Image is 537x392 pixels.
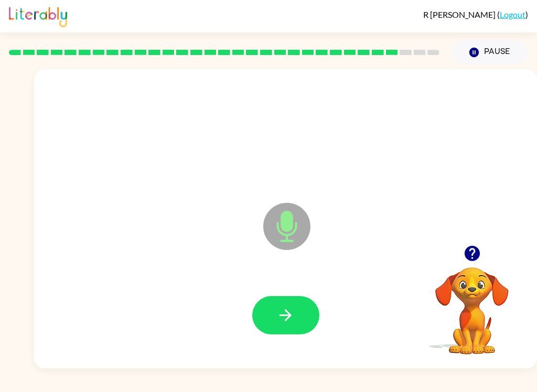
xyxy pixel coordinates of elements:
a: Logout [500,9,525,19]
img: Literably [9,4,67,27]
button: Pause [452,40,528,64]
div: ( ) [423,9,528,19]
video: Your browser must support playing .mp4 files to use Literably. Please try using another browser. [420,251,524,356]
span: R [PERSON_NAME] [423,9,497,19]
